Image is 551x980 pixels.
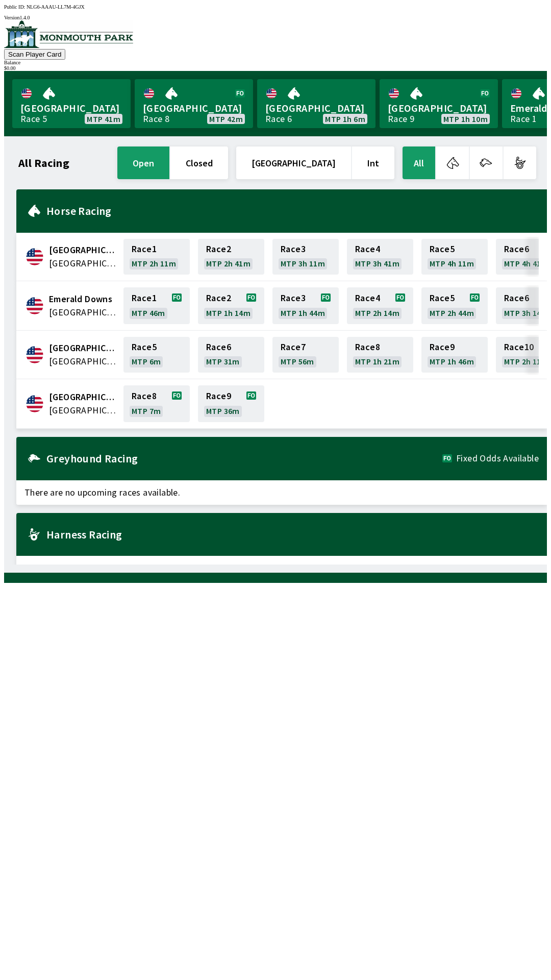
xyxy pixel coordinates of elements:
[265,102,367,115] span: [GEOGRAPHIC_DATA]
[206,245,231,253] span: Race 2
[206,392,231,400] span: Race 9
[132,309,165,317] span: MTP 46m
[87,115,120,123] span: MTP 41m
[430,245,455,253] span: Race 5
[132,392,157,400] span: Race 8
[170,146,228,179] button: closed
[257,79,375,128] a: [GEOGRAPHIC_DATA]Race 6MTP 1h 6m
[272,337,339,373] a: Race7MTP 56m
[12,79,131,128] a: [GEOGRAPHIC_DATA]Race 5MTP 41m
[265,115,292,123] div: Race 6
[18,159,69,167] h1: All Racing
[16,556,547,580] span: There are no upcoming races available.
[132,343,157,351] span: Race 5
[143,102,245,115] span: [GEOGRAPHIC_DATA]
[46,207,539,215] h2: Horse Racing
[347,337,413,373] a: Race8MTP 1h 21m
[281,259,325,267] span: MTP 3h 11m
[132,259,176,267] span: MTP 2h 11m
[355,309,399,317] span: MTP 2h 14m
[355,357,399,365] span: MTP 1h 21m
[206,294,231,302] span: Race 2
[388,115,414,123] div: Race 9
[49,390,117,404] span: Monmouth Park
[4,4,547,10] div: Public ID:
[206,309,251,317] span: MTP 1h 14m
[325,115,365,123] span: MTP 1h 6m
[206,357,240,365] span: MTP 31m
[132,357,161,365] span: MTP 6m
[504,245,529,253] span: Race 6
[132,245,157,253] span: Race 1
[380,79,498,128] a: [GEOGRAPHIC_DATA]Race 9MTP 1h 10m
[272,287,339,324] a: Race3MTP 1h 44m
[49,243,117,257] span: Canterbury Park
[49,341,117,355] span: Fairmount Park
[206,343,231,351] span: Race 6
[4,60,547,65] div: Balance
[430,309,474,317] span: MTP 2h 44m
[421,239,488,275] a: Race5MTP 4h 11m
[510,115,537,123] div: Race 1
[355,245,380,253] span: Race 4
[49,306,117,319] span: United States
[123,385,190,422] a: Race8MTP 7m
[281,343,306,351] span: Race 7
[281,357,314,365] span: MTP 56m
[236,146,351,179] button: [GEOGRAPHIC_DATA]
[123,337,190,373] a: Race5MTP 6m
[281,309,325,317] span: MTP 1h 44m
[355,259,399,267] span: MTP 3h 41m
[281,294,306,302] span: Race 3
[504,259,548,267] span: MTP 4h 41m
[198,287,264,324] a: Race2MTP 1h 14m
[456,454,539,462] span: Fixed Odds Available
[20,102,122,115] span: [GEOGRAPHIC_DATA]
[421,337,488,373] a: Race9MTP 1h 46m
[355,294,380,302] span: Race 4
[49,257,117,270] span: United States
[430,259,474,267] span: MTP 4h 11m
[27,4,85,10] span: NLG6-AAAU-LL7M-4GJX
[4,65,547,71] div: $ 0.00
[430,357,474,365] span: MTP 1h 46m
[49,355,117,368] span: United States
[117,146,169,179] button: open
[4,20,133,48] img: venue logo
[504,309,548,317] span: MTP 3h 14m
[49,292,117,306] span: Emerald Downs
[20,115,47,123] div: Race 5
[347,239,413,275] a: Race4MTP 3h 41m
[352,146,394,179] button: Int
[4,15,547,20] div: Version 1.4.0
[403,146,435,179] button: All
[430,294,455,302] span: Race 5
[209,115,243,123] span: MTP 42m
[46,530,539,538] h2: Harness Racing
[198,337,264,373] a: Race6MTP 31m
[355,343,380,351] span: Race 8
[123,287,190,324] a: Race1MTP 46m
[347,287,413,324] a: Race4MTP 2h 14m
[388,102,490,115] span: [GEOGRAPHIC_DATA]
[135,79,253,128] a: [GEOGRAPHIC_DATA]Race 8MTP 42m
[4,49,65,60] button: Scan Player Card
[421,287,488,324] a: Race5MTP 2h 44m
[49,404,117,417] span: United States
[46,454,442,462] h2: Greyhound Racing
[143,115,169,123] div: Race 8
[123,239,190,275] a: Race1MTP 2h 11m
[16,480,547,505] span: There are no upcoming races available.
[443,115,488,123] span: MTP 1h 10m
[198,239,264,275] a: Race2MTP 2h 41m
[504,357,548,365] span: MTP 2h 11m
[206,259,251,267] span: MTP 2h 41m
[206,407,240,415] span: MTP 36m
[504,343,534,351] span: Race 10
[430,343,455,351] span: Race 9
[132,294,157,302] span: Race 1
[272,239,339,275] a: Race3MTP 3h 11m
[132,407,161,415] span: MTP 7m
[281,245,306,253] span: Race 3
[198,385,264,422] a: Race9MTP 36m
